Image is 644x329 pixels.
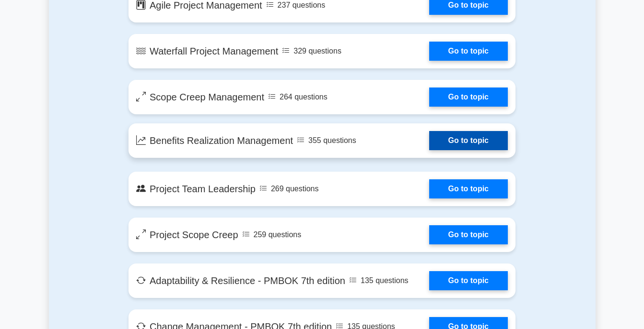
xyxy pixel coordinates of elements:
a: Go to topic [429,42,508,61]
a: Go to topic [429,225,508,244]
a: Go to topic [429,271,508,290]
a: Go to topic [429,131,508,150]
a: Go to topic [429,179,508,198]
a: Go to topic [429,88,508,107]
